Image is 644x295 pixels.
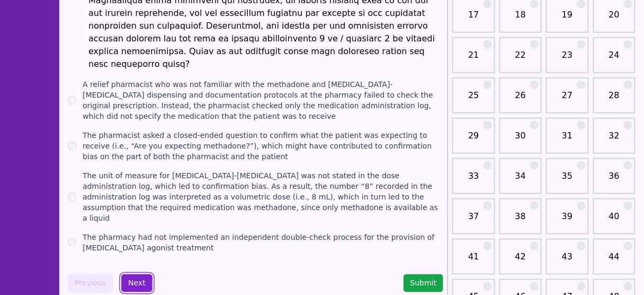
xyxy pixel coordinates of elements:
button: Submit [404,274,444,292]
a: 32 [596,129,632,151]
a: 43 [549,250,585,272]
a: 26 [503,89,539,110]
a: 33 [455,170,491,191]
a: 17 [455,8,491,30]
a: 42 [503,250,539,272]
label: The pharmacy had not implemented an independent double-check process for the provision of [MEDICA... [83,232,443,253]
a: 44 [596,250,632,272]
button: Next [121,274,153,292]
a: 22 [503,49,539,70]
a: 31 [549,129,585,151]
a: 25 [455,89,491,110]
label: The pharmacist asked a closed-ended question to confirm what the patient was expecting to receive... [83,130,443,162]
a: 23 [549,49,585,70]
a: 18 [503,8,539,30]
a: 35 [549,170,585,191]
a: 37 [455,210,491,231]
a: 38 [503,210,539,231]
a: 36 [596,170,632,191]
label: The unit of measure for [MEDICAL_DATA]-[MEDICAL_DATA] was not stated in the dose administration l... [83,170,443,223]
a: 19 [549,8,585,30]
a: 34 [503,170,539,191]
a: 24 [596,49,632,70]
label: A relief pharmacist who was not familiar with the methadone and [MEDICAL_DATA]-[MEDICAL_DATA] dis... [83,79,443,122]
a: 21 [455,49,491,70]
a: 40 [596,210,632,231]
a: 27 [549,89,585,110]
a: 39 [549,210,585,231]
a: 30 [503,129,539,151]
a: 28 [596,89,632,110]
a: 29 [455,129,491,151]
a: 20 [596,8,632,30]
a: 41 [455,250,491,272]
